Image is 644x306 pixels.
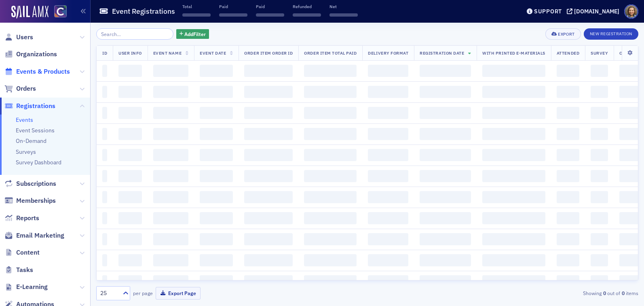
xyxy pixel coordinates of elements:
[118,149,142,161] span: ‌
[591,191,608,203] span: ‌
[557,254,579,266] span: ‌
[200,254,233,266] span: ‌
[591,65,608,77] span: ‌
[329,13,358,17] span: ‌
[420,170,471,182] span: ‌
[534,8,562,15] div: Support
[545,28,581,40] button: Export
[4,248,40,257] a: Content
[16,179,56,188] span: Subscriptions
[200,149,233,161] span: ‌
[304,233,357,245] span: ‌
[16,127,55,134] a: Event Sessions
[4,50,57,59] a: Organizations
[304,191,357,203] span: ‌
[557,191,579,203] span: ‌
[420,128,471,140] span: ‌
[16,159,61,166] a: Survey Dashboard
[557,128,579,140] span: ‌
[102,191,107,203] span: ‌
[304,212,357,224] span: ‌
[200,86,233,98] span: ‌
[244,107,293,119] span: ‌
[4,67,70,76] a: Events & Products
[182,4,211,9] p: Total
[153,86,188,98] span: ‌
[482,128,545,140] span: ‌
[4,84,36,93] a: Orders
[368,275,408,287] span: ‌
[482,50,545,56] span: With Printed E-Materials
[102,149,107,161] span: ‌
[4,266,33,274] a: Tasks
[4,33,33,42] a: Users
[200,233,233,245] span: ‌
[304,65,357,77] span: ‌
[420,275,471,287] span: ‌
[304,86,357,98] span: ‌
[591,50,608,56] span: Survey
[4,196,56,205] a: Memberships
[602,289,607,297] strong: 0
[420,149,471,161] span: ‌
[153,50,182,56] span: Event Name
[4,231,64,240] a: Email Marketing
[557,65,579,77] span: ‌
[153,254,188,266] span: ‌
[118,170,142,182] span: ‌
[482,275,545,287] span: ‌
[200,107,233,119] span: ‌
[482,149,545,161] span: ‌
[118,275,142,287] span: ‌
[420,107,471,119] span: ‌
[244,50,293,56] span: Order Item Order ID
[244,254,293,266] span: ‌
[200,128,233,140] span: ‌
[118,86,142,98] span: ‌
[244,191,293,203] span: ‌
[16,67,70,76] span: Events & Products
[16,266,33,274] span: Tasks
[16,196,56,205] span: Memberships
[184,30,206,38] span: Add Filter
[11,6,49,19] a: SailAMX
[293,13,321,17] span: ‌
[591,107,608,119] span: ‌
[200,275,233,287] span: ‌
[482,170,545,182] span: ‌
[368,233,408,245] span: ‌
[244,170,293,182] span: ‌
[16,84,36,93] span: Orders
[304,107,357,119] span: ‌
[4,214,39,223] a: Reports
[591,275,608,287] span: ‌
[153,275,188,287] span: ‌
[482,212,545,224] span: ‌
[368,128,408,140] span: ‌
[118,233,142,245] span: ‌
[118,254,142,266] span: ‌
[420,50,464,56] span: Registration Date
[102,65,107,77] span: ‌
[200,191,233,203] span: ‌
[4,283,48,291] a: E-Learning
[557,212,579,224] span: ‌
[368,65,408,77] span: ‌
[4,179,56,188] a: Subscriptions
[420,212,471,224] span: ‌
[557,86,579,98] span: ‌
[591,170,608,182] span: ‌
[557,149,579,161] span: ‌
[16,283,48,291] span: E-Learning
[200,170,233,182] span: ‌
[182,13,211,17] span: ‌
[118,191,142,203] span: ‌
[557,107,579,119] span: ‌
[567,8,622,14] button: [DOMAIN_NAME]
[16,137,46,144] a: On-Demand
[482,65,545,77] span: ‌
[304,50,357,56] span: Order Item Total Paid
[153,212,188,224] span: ‌
[16,116,33,123] a: Events
[112,6,175,16] h1: Event Registrations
